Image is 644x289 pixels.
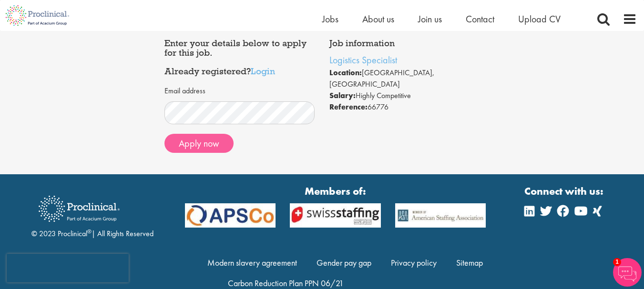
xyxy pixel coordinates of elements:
img: APSCo [388,203,493,227]
h4: Enter your details below to apply for this job. Already registered? [164,39,315,76]
img: Proclinical Recruitment [31,189,127,229]
img: APSCo [178,203,283,227]
a: Jobs [322,13,338,25]
a: Upload CV [518,13,561,25]
a: Gender pay gap [317,257,371,268]
strong: Connect with us: [524,184,605,199]
strong: Reference: [329,102,368,112]
li: Highly Competitive [329,90,480,101]
img: Chatbot [613,258,642,287]
a: Logistics Specialist [329,54,397,66]
button: Apply now [164,134,234,153]
span: 1 [613,258,621,266]
a: Modern slavery agreement [207,257,297,268]
a: Contact [466,13,494,25]
label: Email address [164,86,205,97]
iframe: reCAPTCHA [7,254,129,282]
a: Sitemap [456,257,483,268]
a: Carbon Reduction Plan PPN 06/21 [228,278,344,289]
img: APSCo [283,203,388,227]
a: Login [251,65,275,77]
strong: Members of: [185,184,486,199]
a: Join us [418,13,442,25]
h4: Job information [329,39,480,48]
a: About us [362,13,394,25]
li: [GEOGRAPHIC_DATA], [GEOGRAPHIC_DATA] [329,67,480,90]
li: 66776 [329,101,480,113]
a: Privacy policy [391,257,437,268]
strong: Location: [329,68,362,78]
sup: ® [87,228,92,235]
strong: Salary: [329,90,356,100]
div: © 2023 Proclinical | All Rights Reserved [31,189,153,239]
